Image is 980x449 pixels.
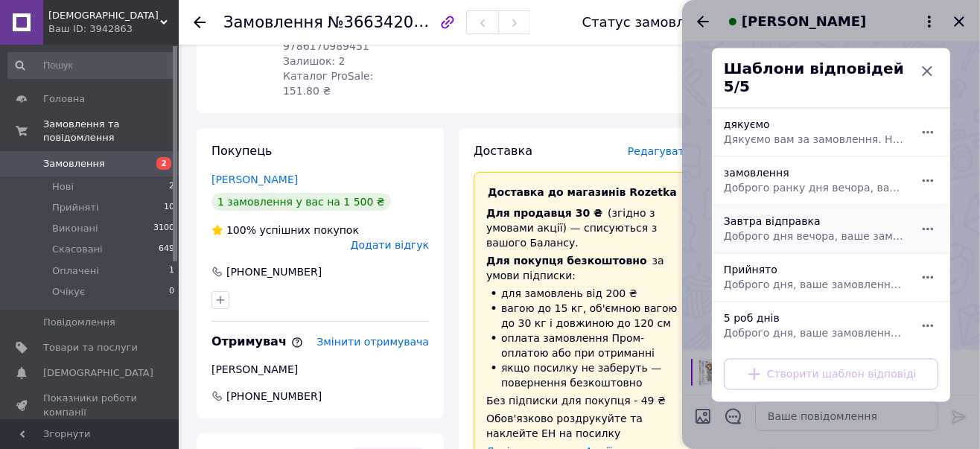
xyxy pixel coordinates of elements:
[486,253,678,283] div: за умови підписки:
[52,264,99,278] span: Оплачені
[211,193,391,211] div: 1 замовлення у вас на 1 500 ₴
[486,286,678,301] li: для замовлень від 200 ₴
[43,392,138,418] span: Показники роботи компанії
[486,206,678,250] div: (згідно з умовами акції) — списуються з вашого Балансу.
[169,264,174,278] span: 1
[225,389,323,404] span: [PHONE_NUMBER]
[43,366,153,380] span: [DEMOGRAPHIC_DATA]
[52,180,74,194] span: Нові
[52,201,98,214] span: Прийняті
[724,277,906,292] span: Доброго дня, ваше замовлення прийнято і буде відправлено найближчим часом.
[488,186,677,198] span: Доставка до магазинів Rozetka
[328,13,433,31] span: №366342068
[169,180,174,194] span: 2
[164,201,174,214] span: 10
[718,256,911,298] div: Прийнято
[724,60,916,95] span: Шаблони відповідей 5/5
[225,264,323,279] div: [PHONE_NUMBER]
[486,255,647,267] span: Для покупця безкоштовно
[283,55,346,67] span: Залишок: 2
[226,224,256,236] span: 100%
[211,334,303,348] span: Отримувач
[211,144,273,158] span: Покупець
[718,159,911,201] div: замовлення
[7,52,176,79] input: Пошук
[43,118,179,144] span: Замовлення та повідомлення
[153,222,174,235] span: 3100
[486,393,678,408] div: Без підписки для покупця - 49 ₴
[724,180,906,195] span: Доброго ранку дня вечора, ваше замовлення на сайті Rampa: буде сьогодні відправлено за номером де...
[156,157,171,170] span: 2
[351,239,429,251] span: Додати відгук
[316,336,429,348] span: Змінити отримувача
[211,362,429,377] div: [PERSON_NAME]
[283,25,369,52] span: Артикул: 9786170989451
[52,243,103,256] span: Скасовані
[48,9,160,22] span: Рампа
[223,13,323,31] span: Замовлення
[169,285,174,299] span: 0
[194,15,206,30] div: Повернутися назад
[52,285,85,299] span: Очікує
[486,331,678,360] li: оплата замовлення Пром-оплатою або при отриманні
[486,411,678,441] div: Обов'язково роздрукуйте та наклейте ЕН на посилку
[43,341,138,354] span: Товари та послуги
[486,360,678,390] li: якщо посилку не заберуть — повернення безкоштовно
[718,111,911,153] div: дякуємо
[43,92,85,106] span: Головна
[283,70,373,97] span: Каталог ProSale: 151.80 ₴
[718,208,911,249] div: Завтра відправка
[724,229,906,243] span: Доброго дня вечора, ваше замовлення на сайті Rampa: буде відправлено завтра за номером декларації...
[724,325,906,340] span: Доброго дня, ваше замовлення потрібно очікувати до 5 роб. днів
[486,207,602,219] span: Для продавця 30 ₴
[159,243,174,256] span: 649
[474,144,532,158] span: Доставка
[628,145,691,157] span: Редагувати
[486,301,678,331] li: вагою до 15 кг, об'ємною вагою до 30 кг і довжиною до 120 см
[43,316,115,329] span: Повідомлення
[582,15,719,30] div: Статус замовлення
[718,305,911,346] div: 5 роб днів
[48,22,179,36] div: Ваш ID: 3942863
[211,223,359,238] div: успішних покупок
[52,222,98,235] span: Виконані
[211,173,298,185] a: [PERSON_NAME]
[43,157,105,171] span: Замовлення
[724,132,906,147] span: Дякуємо вам за замовлення. Напишіть при отримані нам відгук.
